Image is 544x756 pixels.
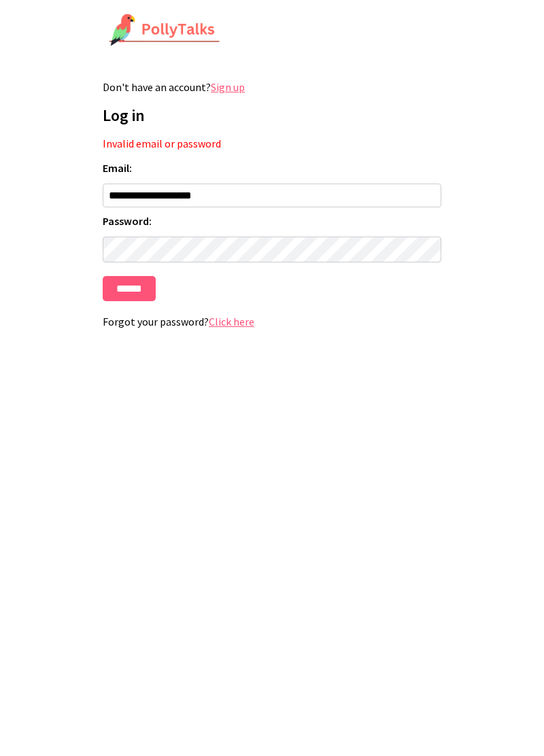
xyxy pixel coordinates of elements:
[209,315,254,328] a: Click here
[103,161,441,175] label: Email:
[103,214,441,228] label: Password:
[103,137,441,150] p: Invalid email or password
[109,14,220,48] img: PollyTalks Logo
[103,105,441,126] h1: Log in
[211,80,245,94] a: Sign up
[103,315,441,328] p: Forgot your password?
[103,80,441,94] p: Don't have an account?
